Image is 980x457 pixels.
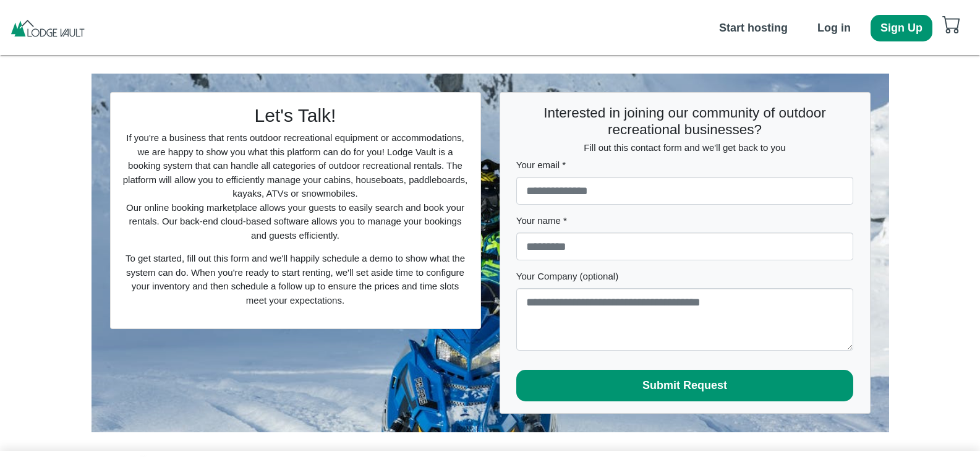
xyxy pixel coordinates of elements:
b: Log in [817,22,851,34]
label: Your Company (optional) [516,270,854,284]
button: Submit Request [516,370,854,401]
button: Sign Up [871,15,932,41]
h6: Fill out this contact form and we'll get back to you [516,142,854,153]
img: pAKp5ICTv7cAAAAASUVORK5CYII= [9,19,86,37]
button: Start hosting [709,15,798,41]
b: Sign Up [880,22,922,34]
svg: cart [942,15,961,33]
button: Log in [807,15,861,41]
b: Submit Request [642,379,727,391]
p: Our online booking marketplace allows your guests to easily search and book your rentals. Our bac... [122,201,469,243]
h2: Let's Talk! [122,105,469,127]
label: Your name * [516,214,854,228]
div: If you're a business that rents outdoor recreational equipment or accommodations, we are happy to... [111,93,480,328]
p: To get started, fill out this form and we'll happily schedule a demo to show what the system can ... [122,252,469,307]
label: Your email * [516,158,854,173]
h4: Interested in joining our community of outdoor recreational businesses? [516,105,854,138]
b: Start hosting [719,22,788,34]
